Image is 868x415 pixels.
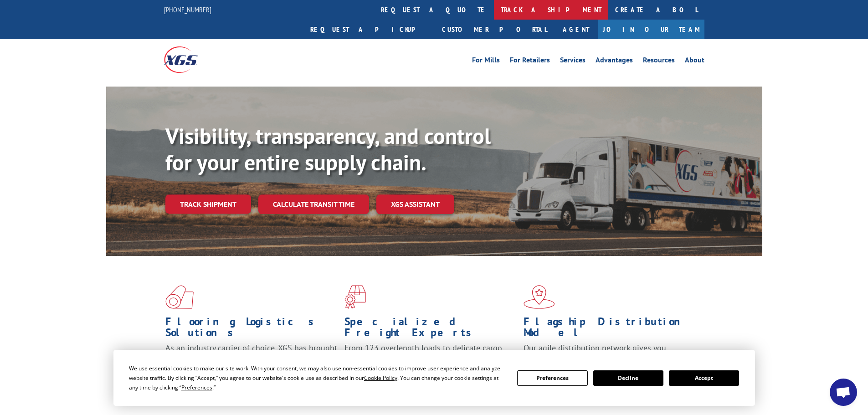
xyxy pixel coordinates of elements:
[685,56,704,67] a: About
[303,20,435,39] a: Request a pickup
[165,316,338,343] h1: Flooring Logistics Solutions
[669,370,739,386] button: Accept
[165,285,194,309] img: xgs-icon-total-supply-chain-intelligence-red
[598,20,704,39] a: Join Our Team
[517,370,587,386] button: Preferences
[165,195,251,214] a: Track shipment
[364,374,397,382] span: Cookie Policy
[344,285,366,309] img: xgs-icon-focused-on-flooring-red
[344,316,517,343] h1: Specialized Freight Experts
[164,5,211,14] a: [PHONE_NUMBER]
[593,370,663,386] button: Decline
[181,384,212,391] span: Preferences
[643,56,675,67] a: Resources
[472,56,500,67] a: For Mills
[524,343,691,364] span: Our agile distribution network gives you nationwide inventory management on demand.
[435,20,554,39] a: Customer Portal
[258,195,369,214] a: Calculate transit time
[165,122,491,176] b: Visibility, transparency, and control for your entire supply chain.
[560,56,586,67] a: Services
[554,20,598,39] a: Agent
[129,364,506,392] div: We use essential cookies to make our site work. With your consent, we may also use non-essential ...
[524,285,555,309] img: xgs-icon-flagship-distribution-model-red
[830,379,857,406] a: Open chat
[376,195,454,214] a: XGS ASSISTANT
[165,343,337,375] span: As an industry carrier of choice, XGS has brought innovation and dedication to flooring logistics...
[596,56,633,67] a: Advantages
[524,316,696,343] h1: Flagship Distribution Model
[113,350,755,406] div: Cookie Consent Prompt
[344,343,517,383] p: From 123 overlength loads to delicate cargo, our experienced staff knows the best way to move you...
[510,56,550,67] a: For Retailers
